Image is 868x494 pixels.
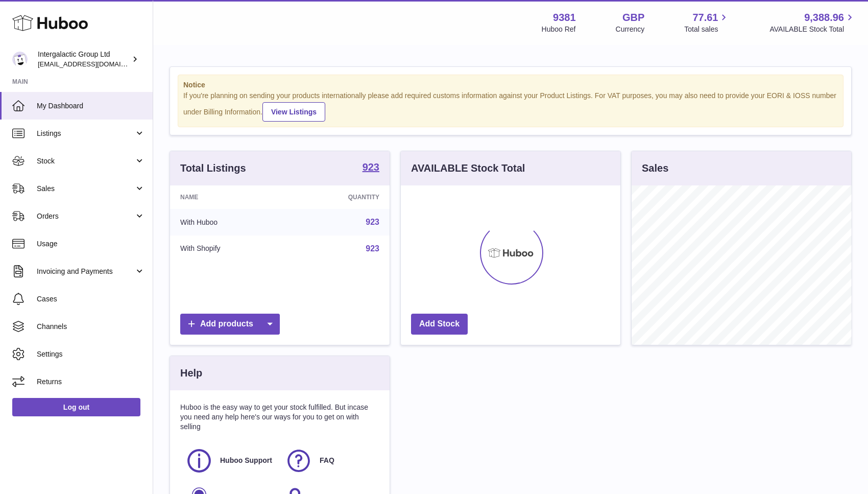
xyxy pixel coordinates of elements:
span: Listings [37,129,134,138]
h3: AVAILABLE Stock Total [411,161,525,175]
p: Huboo is the easy way to get your stock fulfilled. But incase you need any help here's our ways f... [180,403,379,432]
span: Cases [37,294,145,304]
th: Name [170,185,288,209]
div: Intergalactic Group Ltd [38,50,130,69]
a: View Listings [262,102,325,122]
span: Returns [37,377,145,387]
td: With Huboo [170,209,288,236]
span: Channels [37,322,145,332]
h3: Sales [642,161,668,175]
a: Add Stock [411,314,468,335]
span: Invoicing and Payments [37,267,134,276]
a: 923 [366,218,379,226]
a: 923 [366,244,379,253]
span: [EMAIL_ADDRESS][DOMAIN_NAME] [38,60,150,68]
span: Stock [37,156,134,166]
a: FAQ [285,447,374,475]
span: Settings [37,349,145,359]
h3: Help [180,366,202,380]
span: Sales [37,184,134,194]
span: Orders [37,211,134,221]
a: Add products [180,314,280,335]
a: 923 [363,162,379,174]
span: Total sales [684,25,730,34]
span: 77.61 [692,11,718,25]
h3: Total Listings [180,161,246,175]
span: AVAILABLE Stock Total [769,25,856,34]
strong: 923 [363,162,379,172]
span: My Dashboard [37,101,145,111]
a: Log out [12,398,140,416]
a: 77.61 Total sales [684,11,730,34]
strong: GBP [622,11,644,25]
span: FAQ [320,456,334,465]
strong: 9381 [553,11,576,25]
div: Currency [616,25,645,34]
span: 9,388.96 [804,11,844,25]
a: 9,388.96 AVAILABLE Stock Total [769,11,856,34]
th: Quantity [288,185,390,209]
span: Usage [37,239,145,249]
img: info@junglistnetwork.com [12,52,28,67]
div: If you're planning on sending your products internationally please add required customs informati... [183,91,838,122]
span: Huboo Support [220,456,272,465]
td: With Shopify [170,236,288,262]
a: Huboo Support [185,447,275,475]
div: Huboo Ref [542,25,576,34]
strong: Notice [183,80,838,90]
